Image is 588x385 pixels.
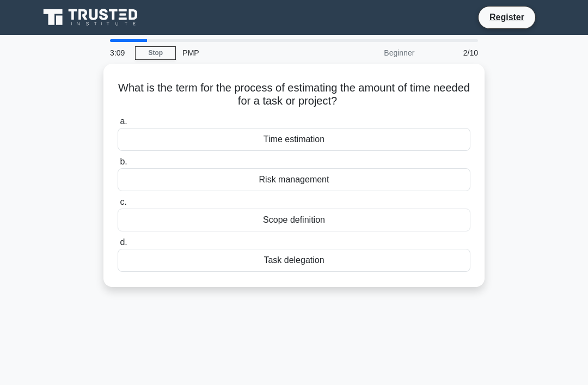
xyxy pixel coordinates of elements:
[118,128,470,151] div: Time estimation
[118,249,470,272] div: Task delegation
[421,42,485,64] div: 2/10
[326,42,421,64] div: Beginner
[120,237,127,247] span: d.
[118,209,470,231] div: Scope definition
[176,42,326,64] div: PMP
[135,46,176,60] a: Stop
[120,197,126,206] span: c.
[120,117,127,126] span: a.
[117,81,471,108] h5: What is the term for the process of estimating the amount of time needed for a task or project?
[483,10,531,24] a: Register
[103,42,135,64] div: 3:09
[118,168,470,191] div: Risk management
[120,157,127,166] span: b.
